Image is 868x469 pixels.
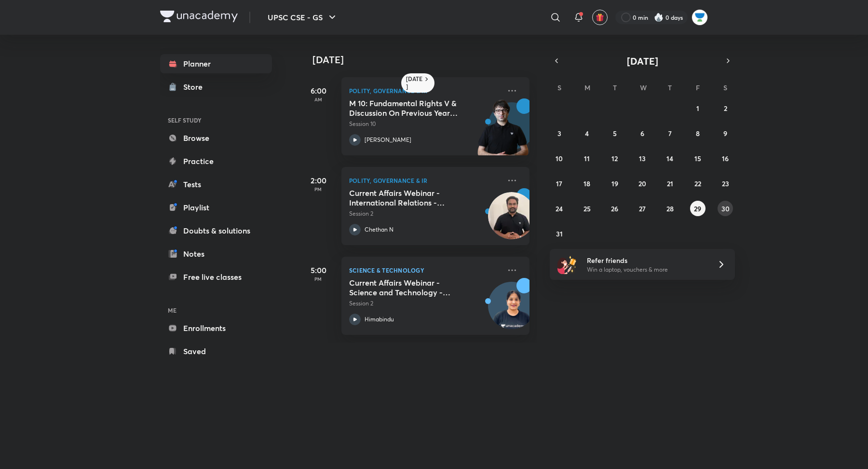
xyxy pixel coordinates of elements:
abbr: Thursday [668,83,672,92]
h6: Refer friends [587,255,705,265]
button: August 29, 2025 [690,201,705,216]
button: August 4, 2025 [579,125,595,141]
button: August 27, 2025 [635,201,650,216]
button: August 14, 2025 [662,151,678,166]
abbr: August 24, 2025 [556,204,563,213]
button: August 19, 2025 [607,176,623,191]
img: Avatar [488,287,535,333]
abbr: August 3, 2025 [557,129,561,138]
a: Tests [160,175,272,194]
button: August 1, 2025 [690,100,705,116]
abbr: Wednesday [640,83,647,92]
button: August 26, 2025 [607,201,623,216]
p: Himabindu [365,315,394,324]
button: August 12, 2025 [607,151,623,166]
h4: [DATE] [312,54,539,66]
img: Jiban Jyoti Dash [692,9,708,26]
a: Planner [160,54,272,73]
img: unacademy [476,98,529,165]
button: August 3, 2025 [552,125,567,141]
abbr: Saturday [723,83,727,92]
button: August 22, 2025 [690,176,705,191]
button: August 24, 2025 [552,201,567,216]
abbr: Tuesday [613,83,617,92]
a: Browse [160,128,272,148]
abbr: August 28, 2025 [666,204,674,213]
a: Notes [160,244,272,263]
a: Company Logo [160,11,238,25]
p: PM [299,186,338,192]
a: Doubts & solutions [160,221,272,240]
abbr: August 17, 2025 [556,179,562,188]
h5: M 10: Fundamental Rights V & Discussion On Previous Years’ Questions Papers. [349,98,469,118]
abbr: August 25, 2025 [583,204,591,213]
abbr: August 31, 2025 [556,229,563,238]
a: Free live classes [160,267,272,287]
p: Win a laptop, vouchers & more [587,265,705,274]
button: August 30, 2025 [718,201,733,216]
p: PM [299,276,338,282]
button: August 16, 2025 [718,151,733,166]
abbr: August 9, 2025 [723,129,727,138]
button: August 7, 2025 [662,125,678,141]
abbr: Monday [584,83,590,92]
a: Saved [160,342,272,361]
button: August 18, 2025 [579,176,595,191]
abbr: August 1, 2025 [696,104,699,113]
h5: Current Affairs Webinar - International Relations - Session 2 [349,188,469,207]
button: August 13, 2025 [635,151,650,166]
abbr: August 20, 2025 [638,179,646,188]
abbr: August 7, 2025 [668,129,672,138]
p: Chethan N [365,225,393,234]
button: August 10, 2025 [552,151,567,166]
img: referral [557,255,577,274]
button: August 6, 2025 [635,125,650,141]
h5: 2:00 [299,175,338,186]
abbr: August 8, 2025 [696,129,700,138]
button: August 31, 2025 [552,226,567,241]
abbr: Friday [696,83,700,92]
h5: 6:00 [299,85,338,97]
h5: 5:00 [299,264,338,276]
p: Session 10 [349,120,501,128]
span: [DATE] [627,55,658,68]
abbr: August 19, 2025 [611,179,618,188]
button: August 28, 2025 [662,201,678,216]
abbr: August 27, 2025 [639,204,646,213]
button: August 23, 2025 [718,176,733,191]
abbr: August 29, 2025 [694,204,701,213]
h5: Current Affairs Webinar - Science and Technology - Session 2 [349,278,469,297]
button: August 5, 2025 [607,125,623,141]
p: Polity, Governance & IR [349,175,501,186]
abbr: August 15, 2025 [694,154,701,163]
p: Session 2 [349,209,501,218]
h6: [DATE] [406,75,423,91]
abbr: August 10, 2025 [556,154,563,163]
abbr: August 16, 2025 [722,154,729,163]
h6: SELF STUDY [160,112,272,128]
abbr: August 23, 2025 [722,179,729,188]
abbr: August 22, 2025 [694,179,701,188]
button: August 20, 2025 [635,176,650,191]
p: AM [299,97,338,102]
abbr: August 12, 2025 [611,154,618,163]
button: [DATE] [563,54,721,68]
abbr: August 30, 2025 [721,204,730,213]
abbr: August 18, 2025 [583,179,590,188]
button: August 9, 2025 [718,125,733,141]
button: UPSC CSE - GS [262,8,344,27]
button: August 21, 2025 [662,176,678,191]
button: avatar [592,10,608,25]
p: [PERSON_NAME] [365,136,411,144]
a: Store [160,77,272,97]
p: Science & Technology [349,264,501,276]
a: Playlist [160,198,272,217]
img: Company Logo [160,11,238,22]
button: August 8, 2025 [690,125,705,141]
button: August 11, 2025 [579,151,595,166]
abbr: August 6, 2025 [640,129,644,138]
button: August 15, 2025 [690,151,705,166]
p: Polity, Governance & IR [349,85,501,97]
abbr: August 13, 2025 [639,154,646,163]
abbr: August 21, 2025 [667,179,673,188]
